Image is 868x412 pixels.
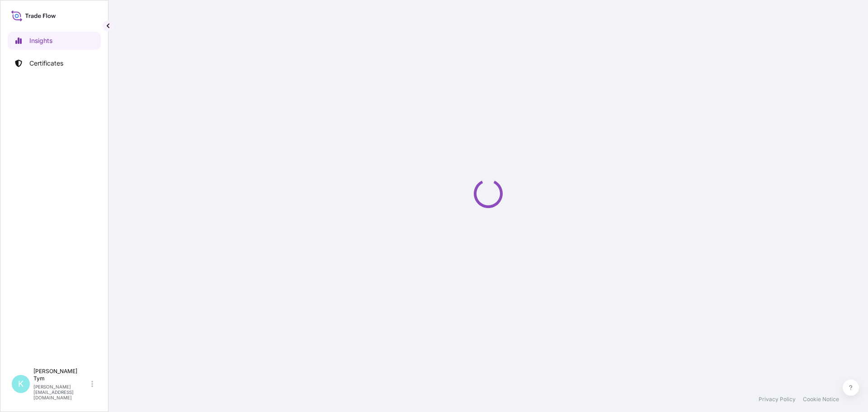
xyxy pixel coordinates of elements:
[29,59,63,68] p: Certificates
[8,54,101,72] a: Certificates
[759,396,796,403] a: Privacy Policy
[803,396,839,403] a: Cookie Notice
[33,368,90,382] p: [PERSON_NAME] Tym
[18,379,24,388] span: K
[33,384,90,400] p: [PERSON_NAME][EMAIL_ADDRESS][DOMAIN_NAME]
[29,36,52,45] p: Insights
[8,32,101,50] a: Insights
